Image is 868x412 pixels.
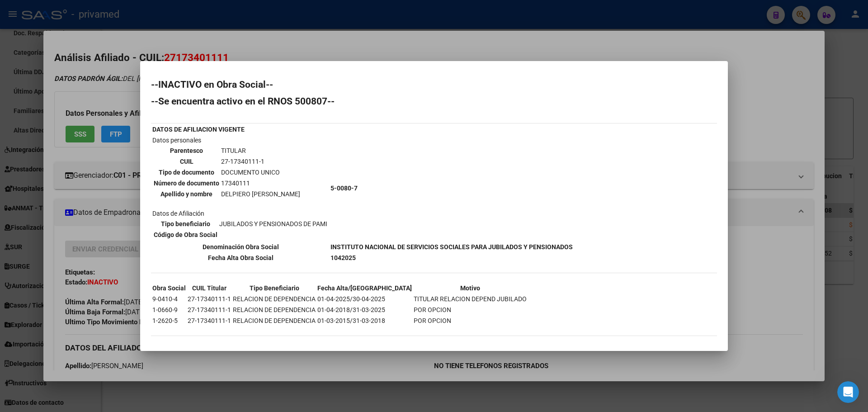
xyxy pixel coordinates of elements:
div: Consulto en sistemas si se puede revertir desde bd el "reprocesamiento del periodo" [7,80,148,117]
th: Obra Social [152,283,186,293]
div: Buenas tardes [PERSON_NAME] [14,177,114,186]
td: RELACION DE DEPENDENCIA [232,294,316,304]
button: go back [6,4,23,21]
td: 27-17340111-1 [187,305,231,315]
b: [GEOGRAPHIC_DATA] [32,154,96,160]
div: Profile image for Soporte [40,22,49,31]
th: Tipo Beneficiario [232,283,316,293]
h2: --Se encuentra activo en el RNOS 500807-- [151,97,717,106]
div: no es posible realizar esa modificacion, solo nos permite borrar por completo la liquidacion del ... [7,193,148,230]
div: Florencia dice… [7,172,174,193]
td: 01-04-2025/30-04-2025 [317,294,412,304]
td: RELACION DE DEPENDENCIA [232,305,316,315]
td: DELPIERO [PERSON_NAME] [221,189,301,199]
b: Soporte [52,23,76,29]
button: Enviar un mensaje… [155,293,170,307]
th: Número de documento [153,178,220,188]
th: Fecha Alta Obra Social [152,253,329,263]
td: JUBILADOS Y PENSIONADOS DE PAMI [219,219,328,229]
td: DOCUMENTO UNICO [221,167,301,177]
th: Motivo [413,283,527,293]
div: Profile image for Florencia [20,152,29,161]
td: 1-2620-5 [152,316,186,326]
th: Fecha Alta/[GEOGRAPHIC_DATA] [317,283,412,293]
div: Hola [GEOGRAPHIC_DATA], ok. Igual veo que está modificado el importe total porque decía 191 y aho... [40,251,166,287]
td: Datos personales Datos de Afiliación [152,135,329,241]
div: Consulto en sistemas si se puede revertir desde bd el "reprocesamiento del periodo" [14,85,141,112]
div: Soporte dice… [7,41,174,80]
button: Selector de gif [28,296,36,303]
div: Genial, gracias! [117,129,166,138]
div: Profile image for Florencia [26,5,40,19]
div: Constanza dice… [7,246,174,303]
td: 9-0410-4 [152,294,186,304]
p: Activo [44,11,62,20]
h2: --INACTIVO en Obra Social-- [151,80,717,89]
th: Código de Obra Social [153,230,218,240]
div: Florencia dice… [7,151,174,172]
div: Constanza dice… [7,124,174,151]
td: 27-17340111-1 [221,156,301,166]
td: 17340111 [221,178,301,188]
div: Buenos dias, Muchas gracias por comunicarse con el soporte técnico de la plataforma. [7,41,148,79]
div: joined the conversation [52,22,141,30]
td: POR OPCION [413,305,527,315]
td: 27-17340111-1 [187,294,231,304]
div: Florencia dice… [7,193,174,246]
b: 5-0080-7 [330,185,358,192]
button: Adjuntar un archivo [43,296,50,303]
b: INSTITUTO NACIONAL DE SERVICIOS SOCIALES PARA JUBILADOS Y PENSIONADOS [330,243,573,251]
th: CUIL [153,156,220,166]
th: Tipo beneficiario [153,219,218,229]
div: Buenas tardes [PERSON_NAME] [7,172,122,192]
h1: [GEOGRAPHIC_DATA] [44,5,118,11]
div: Hola [GEOGRAPHIC_DATA], ok. Igual veo que está modificado el importe total porque decía 191 y aho... [33,246,174,292]
td: TITULAR [221,146,301,156]
td: TITULAR RELACION DEPEND JUBILADO [413,294,527,304]
th: CUIL Titular [187,283,231,293]
div: Cerrar [159,4,175,20]
td: RELACION DE DEPENDENCIA [232,316,316,326]
button: Inicio [142,4,159,21]
div: no es posible realizar esa modificacion, solo nos permite borrar por completo la liquidacion del mes [14,198,141,225]
th: Apellido y nombre [153,189,220,199]
textarea: Escribe un mensaje... [8,277,173,293]
div: Soporte dice… [7,80,174,124]
div: Buenos dias, Muchas gracias por comunicarse con el soporte técnico de la plataforma. [14,47,141,73]
td: POR OPCION [413,316,527,326]
td: 27-17340111-1 [187,316,231,326]
td: 01-04-2018/31-03-2025 [317,305,412,315]
button: Selector de emoji [14,296,21,303]
div: Genial, gracias! [109,124,174,144]
div: Soporte dice… [7,20,174,41]
td: 01-03-2015/31-03-2018 [317,316,412,326]
b: DATOS DE AFILIACION VIGENTE [152,126,245,133]
th: Denominación Obra Social [152,242,329,252]
iframe: Intercom live chat [837,381,859,403]
div: [GEOGRAPHIC_DATA] • Hace 18m [14,232,107,237]
td: 1-0660-9 [152,305,186,315]
b: 1042025 [330,254,356,261]
div: joined the conversation [32,153,160,161]
th: Tipo de documento [153,167,220,177]
th: Parentesco [153,146,220,156]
